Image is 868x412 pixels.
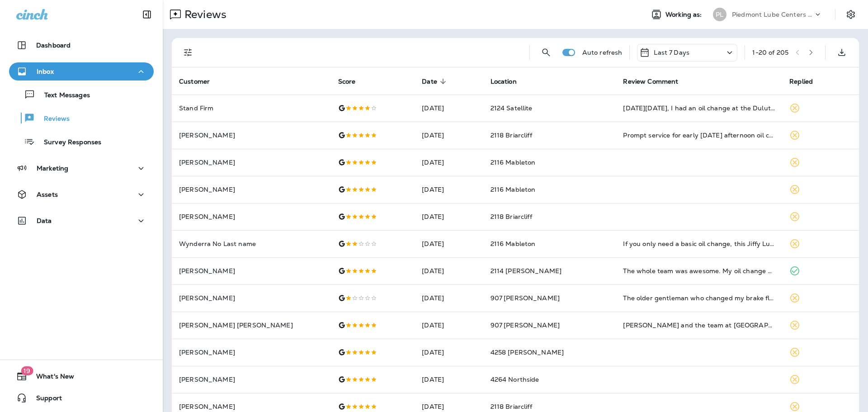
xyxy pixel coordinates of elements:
[37,217,52,224] p: Data
[623,321,775,330] div: Alfonso and the team at Jig
[179,294,324,302] p: [PERSON_NAME]
[623,77,690,85] span: Review Comment
[9,389,154,407] button: Support
[181,8,226,21] p: Reviews
[491,104,533,112] span: 2124 Satellite
[35,91,90,100] p: Text Messages
[27,373,74,384] span: What's New
[179,132,324,139] p: [PERSON_NAME]
[9,132,154,151] button: Survey Responses
[37,165,68,172] p: Marketing
[9,159,154,177] button: Marketing
[179,213,324,220] p: [PERSON_NAME]
[9,185,154,204] button: Assets
[654,49,689,56] p: Last 7 Days
[179,267,324,275] p: [PERSON_NAME]
[9,109,154,128] button: Reviews
[134,5,160,24] button: Collapse Sidebar
[37,68,54,75] p: Inbox
[491,267,562,275] span: 2114 [PERSON_NAME]
[623,266,775,275] div: The whole team was awesome. My oil change and rotation was fast they also did my rear brakes my K...
[415,95,483,122] td: [DATE]
[36,42,71,49] p: Dashboard
[789,77,825,85] span: Replied
[422,78,437,85] span: Date
[623,294,775,303] div: The older gentleman who changed my brake fluids and handed me over my keys was unbelievably rude....
[179,349,324,356] p: [PERSON_NAME]
[491,78,517,85] span: Location
[415,230,483,257] td: [DATE]
[415,176,483,203] td: [DATE]
[415,366,483,393] td: [DATE]
[179,159,324,166] p: [PERSON_NAME]
[37,191,58,198] p: Assets
[732,11,813,18] p: Piedmont Lube Centers LLC
[713,8,726,21] div: PL
[9,367,154,385] button: 19What's New
[491,77,528,85] span: Location
[537,43,555,62] button: Search Reviews
[179,240,324,247] p: Wynderra No Last name
[491,240,536,248] span: 2116 Mableton
[491,375,539,384] span: 4264 Northside
[833,43,851,62] button: Export as CSV
[623,131,775,140] div: Prompt service for early Sunday afternoon oil change. Reasonable price for full synthetic oil.
[491,321,560,329] span: 907 [PERSON_NAME]
[35,138,101,147] p: Survey Responses
[582,49,623,56] p: Auto refresh
[179,376,324,383] p: [PERSON_NAME]
[9,212,154,230] button: Data
[623,239,775,248] div: If you only need a basic oil change, this Jiffy Lube might be fine, but if you want anything beyo...
[491,348,564,356] span: 4258 [PERSON_NAME]
[491,185,536,194] span: 2116 Mableton
[35,115,70,123] p: Reviews
[422,77,449,85] span: Date
[179,77,222,85] span: Customer
[179,322,324,329] p: [PERSON_NAME] [PERSON_NAME]
[9,62,154,81] button: Inbox
[179,186,324,193] p: [PERSON_NAME]
[415,257,483,284] td: [DATE]
[789,78,813,85] span: Replied
[9,36,154,54] button: Dashboard
[491,213,532,221] span: 2118 Briarcliff
[623,104,775,113] div: On Friday, 091025, I had an oil change at the Duluth Satellite J-Lube. I was greeted from arrival...
[491,131,532,139] span: 2118 Briarcliff
[415,312,483,339] td: [DATE]
[179,104,324,112] p: Stand Firm
[491,403,532,411] span: 2118 Briarcliff
[623,78,678,85] span: Review Comment
[491,294,560,302] span: 907 [PERSON_NAME]
[843,6,859,23] button: Settings
[752,49,788,56] div: 1 - 20 of 205
[179,78,210,85] span: Customer
[338,78,356,85] span: Score
[491,158,536,166] span: 2116 Mableton
[9,85,154,104] button: Text Messages
[415,149,483,176] td: [DATE]
[415,284,483,312] td: [DATE]
[21,366,33,375] span: 19
[415,203,483,230] td: [DATE]
[179,403,324,410] p: [PERSON_NAME]
[665,11,704,19] span: Working as:
[415,339,483,366] td: [DATE]
[338,77,368,85] span: Score
[179,43,197,62] button: Filters
[415,122,483,149] td: [DATE]
[27,394,62,405] span: Support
